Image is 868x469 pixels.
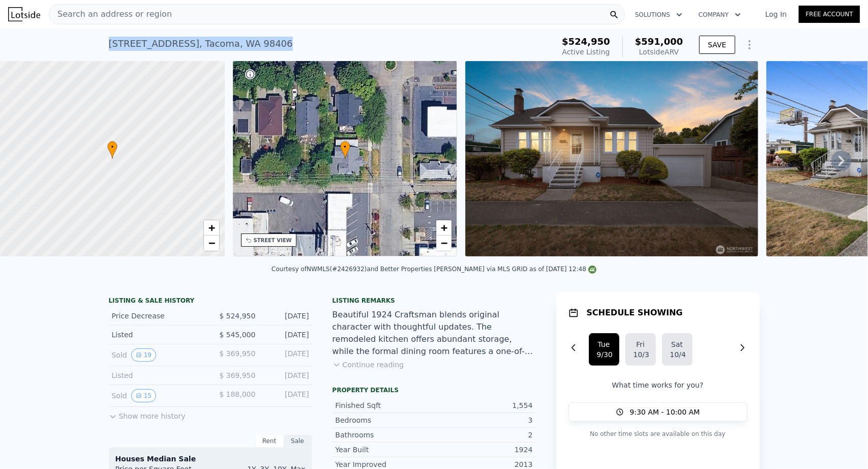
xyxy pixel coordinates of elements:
div: [DATE] [264,348,309,362]
span: $ 545,000 [219,331,255,339]
div: [DATE] [264,370,309,380]
div: [DATE] [264,311,309,321]
a: Zoom in [436,220,452,236]
span: Active Listing [562,48,610,56]
div: Sale [284,434,312,448]
div: 1,554 [434,400,533,411]
a: Log In [753,9,799,19]
div: Rent [255,434,284,448]
img: Sale: 167603275 Parcel: 101114490 [465,61,758,256]
div: Sold [112,389,202,402]
span: + [441,221,447,234]
div: 10/4 [670,349,684,360]
div: 10/3 [634,349,648,360]
div: STREET VIEW [254,237,292,244]
span: • [340,142,350,152]
span: $ 524,950 [219,312,255,320]
span: 9:30 AM - 10:00 AM [630,407,700,417]
button: Fri10/3 [625,333,656,366]
div: Tue [597,339,611,349]
span: $ 188,000 [219,390,255,398]
div: • [107,141,117,159]
div: Sat [670,339,684,349]
span: Search an address or region [49,8,172,20]
div: Fri [634,339,648,349]
div: Listed [112,330,202,340]
span: $524,950 [562,36,610,47]
span: − [441,237,447,249]
button: Sat10/4 [662,333,693,366]
button: Tue9/30 [589,333,619,366]
img: NWMLS Logo [588,266,596,274]
h1: SCHEDULE SHOWING [587,307,683,319]
div: Property details [333,386,536,394]
div: Finished Sqft [336,400,434,411]
div: Listing remarks [333,297,536,305]
div: Year Built [336,445,434,455]
div: Listed [112,370,202,380]
button: Solutions [627,6,691,24]
div: [DATE] [264,330,309,340]
div: 9/30 [597,349,611,360]
button: SAVE [699,36,735,54]
div: Houses Median Sale [115,454,306,464]
span: $591,000 [635,36,683,47]
div: 2 [434,430,533,440]
button: View historical data [131,389,156,402]
button: Continue reading [333,360,404,370]
div: Sold [112,348,202,362]
span: − [208,237,215,249]
a: Zoom out [436,236,452,251]
div: 3 [434,415,533,425]
p: No other time slots are available on this day [568,428,747,440]
div: 1924 [434,445,533,455]
div: Beautiful 1924 Craftsman blends original character with thoughtful updates. The remodeled kitchen... [333,309,536,358]
button: Show more history [109,407,186,421]
div: Bedrooms [336,415,434,425]
button: Company [691,6,749,24]
div: LISTING & SALE HISTORY [109,297,312,307]
a: Zoom out [204,236,219,251]
div: • [340,141,350,159]
a: Zoom in [204,220,219,236]
span: $ 369,950 [219,371,255,379]
img: Lotside [8,7,40,21]
div: [DATE] [264,389,309,402]
span: • [107,142,117,152]
button: View historical data [131,348,156,362]
span: $ 369,950 [219,349,255,358]
span: + [208,221,215,234]
p: What time works for you? [568,380,747,390]
div: Price Decrease [112,311,202,321]
div: Lotside ARV [635,47,683,57]
a: Free Account [799,6,860,23]
button: 9:30 AM - 10:00 AM [568,402,747,422]
div: Bathrooms [336,430,434,440]
div: Courtesy of NWMLS (#2426932) and Better Properties [PERSON_NAME] via MLS GRID as of [DATE] 12:48 [272,266,596,273]
div: [STREET_ADDRESS] , Tacoma , WA 98406 [109,37,293,51]
button: Show Options [739,35,760,55]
